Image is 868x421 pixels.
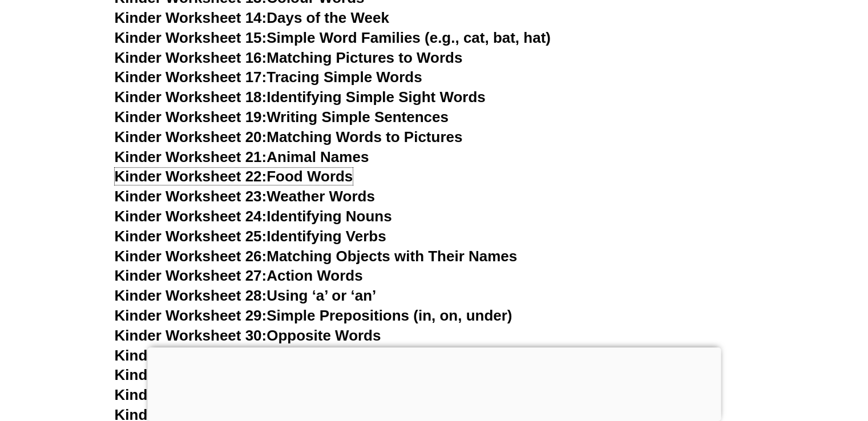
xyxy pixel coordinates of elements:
[115,386,267,403] span: Kinder Worksheet 33:
[115,168,353,185] a: Kinder Worksheet 22:Food Words
[115,267,267,284] span: Kinder Worksheet 27:
[115,267,363,284] a: Kinder Worksheet 27:Action Words
[115,307,267,324] span: Kinder Worksheet 29:
[115,347,267,364] span: Kinder Worksheet 31:
[115,49,267,66] span: Kinder Worksheet 16:
[115,9,389,26] a: Kinder Worksheet 14:Days of the Week
[115,29,267,46] span: Kinder Worksheet 15:
[115,128,463,145] a: Kinder Worksheet 20:Matching Words to Pictures
[115,148,267,165] span: Kinder Worksheet 21:
[115,68,267,86] span: Kinder Worksheet 17:
[115,108,267,126] span: Kinder Worksheet 19:
[115,168,267,185] span: Kinder Worksheet 22:
[115,228,386,245] a: Kinder Worksheet 25:Identifying Verbs
[115,68,422,86] a: Kinder Worksheet 17:Tracing Simple Words
[115,287,267,304] span: Kinder Worksheet 28:
[115,248,267,265] span: Kinder Worksheet 26:
[678,293,868,421] iframe: Chat Widget
[115,88,486,106] a: Kinder Worksheet 18:Identifying Simple Sight Words
[115,29,551,46] a: Kinder Worksheet 15:Simple Word Families (e.g., cat, bat, hat)
[115,307,512,324] a: Kinder Worksheet 29:Simple Prepositions (in, on, under)
[115,188,375,205] a: Kinder Worksheet 23:Weather Words
[115,386,488,403] a: Kinder Worksheet 33:Word Scramble (Simple Words)
[115,208,267,225] span: Kinder Worksheet 24:
[115,248,518,265] a: Kinder Worksheet 26:Matching Objects with Their Names
[115,347,482,364] a: Kinder Worksheet 31:Describing Words (Adjectives)
[115,108,449,126] a: Kinder Worksheet 19:Writing Simple Sentences
[115,188,267,205] span: Kinder Worksheet 23:
[115,208,392,225] a: Kinder Worksheet 24:Identifying Nouns
[115,327,381,344] a: Kinder Worksheet 30:Opposite Words
[115,9,267,26] span: Kinder Worksheet 14:
[115,148,369,165] a: Kinder Worksheet 21:Animal Names
[115,287,377,304] a: Kinder Worksheet 28:Using ‘a’ or ‘an’
[115,327,267,344] span: Kinder Worksheet 30:
[115,228,267,245] span: Kinder Worksheet 25:
[115,366,455,383] a: Kinder Worksheet 32:Numbers and Words (1-10)
[115,366,267,383] span: Kinder Worksheet 32:
[115,49,463,66] a: Kinder Worksheet 16:Matching Pictures to Words
[115,128,267,145] span: Kinder Worksheet 20:
[115,88,267,106] span: Kinder Worksheet 18:
[147,347,721,418] iframe: Advertisement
